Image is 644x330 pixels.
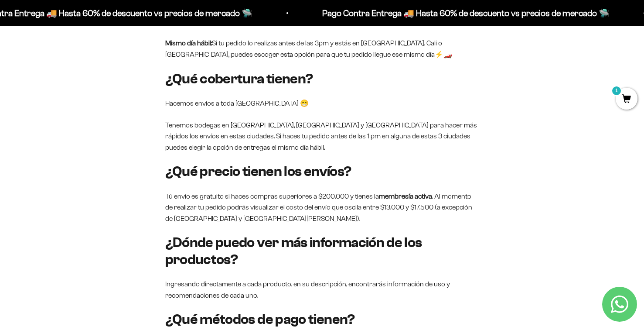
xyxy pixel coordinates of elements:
[165,311,479,328] h3: ¿Qué métodos de pago tienen?
[165,120,479,153] p: Tenemos bodegas en [GEOGRAPHIC_DATA], [GEOGRAPHIC_DATA] y [GEOGRAPHIC_DATA] para hacer más rápido...
[165,234,479,268] h3: ¿Dónde puedo ver más información de los productos?
[165,163,479,180] h3: ¿Qué precio tienen los envíos?
[611,86,622,96] mark: 1
[165,38,479,60] p: Si tu pedido lo realizas antes de las 3pm y estás en [GEOGRAPHIC_DATA], Cali o [GEOGRAPHIC_DATA],...
[165,71,479,87] h3: ¿Qué cobertura tienen?
[319,6,607,20] p: Pago Contra Entrega 🚚 Hasta 60% de descuento vs precios de mercado 🛸
[616,95,637,104] a: 1
[165,278,479,301] p: Ingresando directamente a cada producto, en su descripción, encontrarás información de uso y reco...
[165,39,212,47] strong: Mismo día hábil:
[165,98,479,109] p: Hacemos envíos a toda [GEOGRAPHIC_DATA] 😁
[379,192,432,200] strong: membresía activa
[165,191,479,224] p: Tú envío es gratuito si haces compras superiores a $200.000 y tienes la . Al momento de realizar ...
